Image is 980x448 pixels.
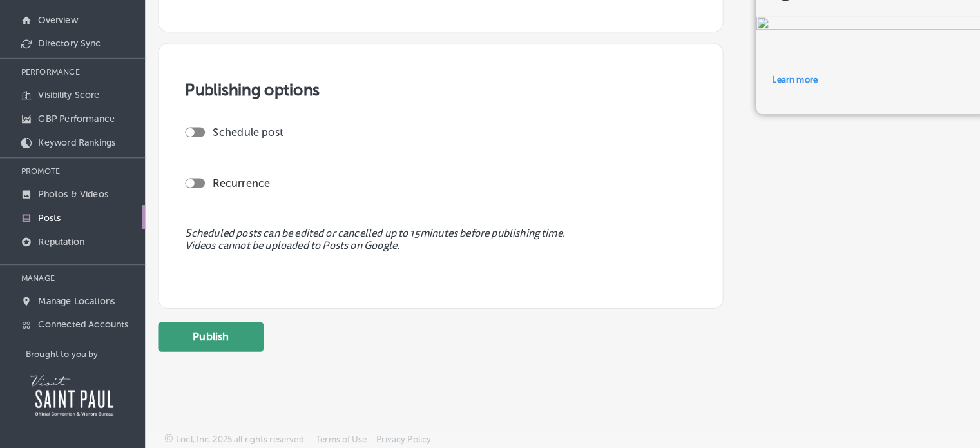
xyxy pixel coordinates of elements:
button: Publish [155,324,258,353]
p: Photos & Videos [37,194,106,205]
p: Locl, Inc. 2025 all rights reserved. [172,434,299,443]
p: Reputation [37,240,82,251]
h3: Publishing options [181,88,680,107]
p: Connected Accounts [37,322,126,333]
p: GBP Performance [37,121,112,131]
p: Manage Locations [37,298,112,309]
p: Directory Sync [37,47,99,58]
label: Recurrence [208,182,264,195]
a: Learn more [754,74,952,101]
p: Visibility Score [37,97,97,108]
p: Posts [37,217,59,228]
p: Keyword Rankings [37,144,113,155]
span: Scheduled posts can be edited or cancelled up to 15 minutes before publishing time. Videos cannot... [181,231,680,256]
span: Learn more [754,83,799,92]
label: Schedule post [208,133,277,145]
p: Overview [37,24,76,35]
p: Brought to you by [25,351,142,360]
img: 0ff32a69-8d93-4c54-b2d4-89462b88f7b8 [739,26,967,41]
img: Visit Saint Paul [25,371,115,421]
